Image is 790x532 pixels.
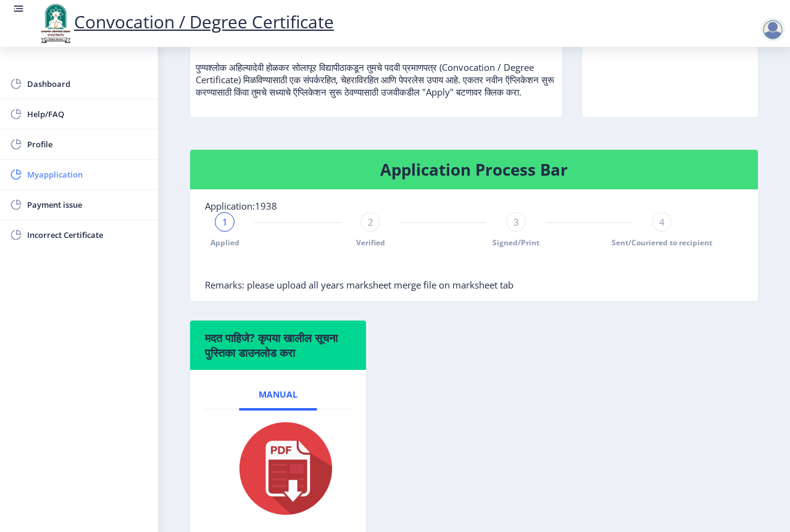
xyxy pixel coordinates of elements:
[368,216,373,228] span: 2
[259,390,297,399] span: Manual
[239,380,317,409] a: Manual
[493,237,539,248] span: Signed/Print
[27,227,148,242] span: Incorrect Certificate
[37,10,334,33] a: Convocation / Degree Certificate
[221,419,335,518] img: pdf.png
[210,237,239,248] span: Applied
[205,160,743,179] h4: Application Process Bar
[513,216,519,228] span: 3
[205,279,513,291] span: Remarks: please upload all years marksheet merge file on marksheet tab
[27,197,148,212] span: Payment issue
[27,167,148,182] span: Myapplication
[37,2,74,44] img: logo
[205,200,277,212] span: Application:1938
[222,216,228,228] span: 1
[27,107,148,121] span: Help/FAQ
[27,76,148,91] span: Dashboard
[612,237,712,248] span: Sent/Couriered to recipient
[205,330,351,360] h6: मदत पाहिजे? कृपया खालील सूचना पुस्तिका डाउनलोड करा
[659,216,665,228] span: 4
[27,137,148,152] span: Profile
[356,237,385,248] span: Verified
[196,36,557,98] p: पुण्यश्लोक अहिल्यादेवी होळकर सोलापूर विद्यापीठाकडून तुमचे पदवी प्रमाणपत्र (Convocation / Degree C...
